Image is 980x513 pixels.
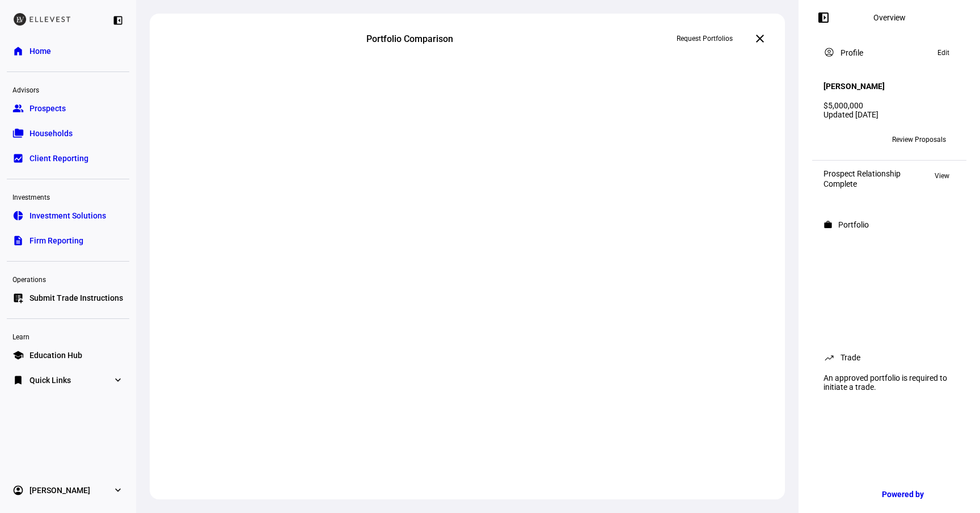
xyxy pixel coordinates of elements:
eth-mat-symbol: home [12,45,24,57]
span: Client Reporting [29,153,88,164]
button: Edit [932,46,955,60]
div: Investments [7,188,129,204]
eth-panel-overview-card-header: Trade [823,351,955,364]
eth-panel-overview-card-header: Profile [823,46,955,60]
div: Prospect Relationship [823,169,901,178]
span: Submit Trade Instructions [29,292,123,304]
div: Profile [840,48,863,57]
span: Education Hub [29,350,82,361]
a: Powered by [876,483,963,504]
a: folder_copyHouseholds [7,122,129,145]
a: descriptionFirm Reporting [7,229,129,252]
eth-mat-symbol: description [12,235,24,246]
mat-icon: left_panel_open [817,11,830,24]
a: pie_chartInvestment Solutions [7,204,129,227]
eth-mat-symbol: expand_more [112,375,124,386]
span: Quick Links [29,375,71,386]
span: View [935,169,949,183]
eth-mat-symbol: pie_chart [12,210,24,221]
span: Firm Reporting [29,235,83,246]
eth-panel-overview-card-header: Portfolio [823,218,955,232]
mat-icon: work [823,220,833,229]
a: bid_landscapeClient Reporting [7,147,129,170]
span: DN [845,136,855,144]
eth-mat-symbol: list_alt_add [12,292,24,304]
div: Trade [840,353,860,362]
div: Advisors [7,81,129,97]
h4: [PERSON_NAME] [823,82,885,91]
div: Portfolio [838,220,869,229]
span: Households [29,128,73,139]
div: Operations [7,271,129,287]
mat-icon: close [753,32,767,45]
mat-icon: trending_up [823,352,835,363]
button: Request Portfolios [668,30,742,48]
eth-mat-symbol: expand_more [112,485,124,496]
div: Portfolio Comparison [366,33,569,44]
mat-icon: account_circle [823,47,835,58]
span: Home [29,45,51,57]
eth-mat-symbol: bid_landscape [12,153,24,164]
div: Overview [873,13,906,22]
span: Investment Solutions [29,210,106,221]
div: $5,000,000 [823,101,955,110]
eth-mat-symbol: group [12,103,24,114]
eth-mat-symbol: left_panel_close [112,15,124,26]
eth-mat-symbol: account_circle [12,485,24,496]
div: An approved portfolio is required to initiate a trade. [817,369,962,396]
button: View [929,169,955,183]
span: [PERSON_NAME] [29,485,90,496]
eth-mat-symbol: school [12,350,24,361]
div: Learn [7,328,129,344]
div: Complete [823,179,901,188]
span: Review Proposals [892,131,946,149]
span: AB [828,136,837,144]
a: groupProspects [7,97,129,120]
div: Updated [DATE] [823,110,955,119]
a: homeHome [7,40,129,62]
span: Request Portfolios [677,30,733,48]
eth-mat-symbol: folder_copy [12,128,24,139]
span: Edit [937,46,949,60]
button: Review Proposals [883,131,955,149]
span: Prospects [29,103,66,114]
eth-mat-symbol: bookmark [12,375,24,386]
